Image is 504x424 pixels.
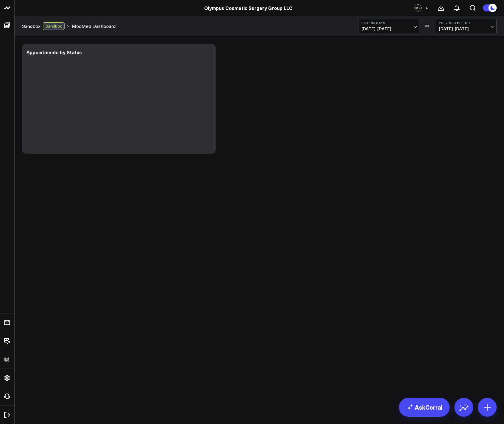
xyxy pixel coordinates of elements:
a: ModMed Dashboard [72,23,116,29]
span: + [425,6,428,10]
div: MQ [415,4,422,11]
a: AskCorral [399,398,450,417]
div: Sandbox [43,22,65,30]
span: [DATE] - [DATE] [439,26,493,31]
span: [DATE] - [DATE] [361,26,416,31]
button: Last 30 Days[DATE]-[DATE] [358,19,419,33]
a: Sandbox [22,23,40,29]
button: Previous Period[DATE]-[DATE] [436,19,497,33]
b: Last 30 Days [361,21,416,25]
b: Previous Period [439,21,493,25]
div: > [22,22,70,30]
div: VS [422,24,433,28]
div: Appointments by Status [26,49,82,55]
button: + [423,4,430,11]
a: Olympus Cosmetic Surgery Group LLC [204,5,292,11]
